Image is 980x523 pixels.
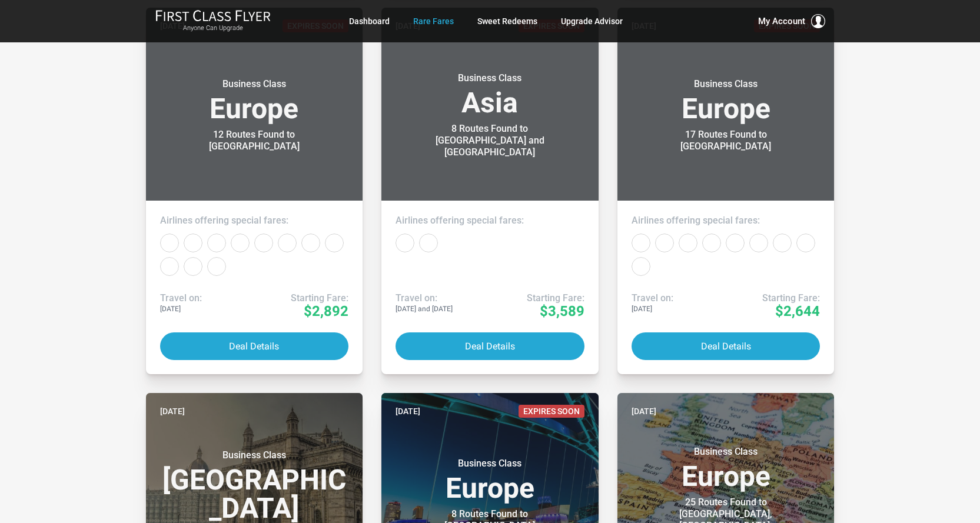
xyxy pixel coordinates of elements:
div: American Airlines [655,234,674,252]
a: Rare Fares [413,11,454,32]
div: 17 Routes Found to [GEOGRAPHIC_DATA] [652,129,799,152]
a: Upgrade Advisor [561,11,623,32]
h4: Airlines offering special fares: [632,215,820,226]
a: Sweet Redeems [477,11,537,32]
h3: Europe [632,446,820,491]
small: Business Class [652,78,799,90]
span: My Account [758,14,805,28]
h3: Europe [160,78,349,123]
div: Virgin Atlantic [207,257,226,276]
a: First Class FlyerAnyone Can Upgrade [155,9,271,33]
div: Swiss [796,234,815,252]
div: Lufthansa [773,234,792,252]
h3: Europe [396,458,584,502]
button: Deal Details [160,332,349,360]
button: Deal Details [396,332,584,360]
time: [DATE] [396,405,420,418]
div: Finnair [278,234,297,252]
div: American Airlines [207,234,226,252]
button: Deal Details [632,332,820,360]
div: Delta Airlines [254,234,273,252]
div: British Airways [231,234,250,252]
a: [DATE]Expires SoonBusiness ClassEurope12 Routes Found to [GEOGRAPHIC_DATA]Airlines offering speci... [146,8,363,374]
h3: Europe [632,78,820,123]
h3: Asia [396,72,584,117]
small: Anyone Can Upgrade [155,24,271,32]
a: Dashboard [349,11,390,32]
small: Business Class [652,446,799,458]
div: Iberia [726,234,745,252]
button: My Account [758,14,825,28]
small: Business Class [416,72,563,84]
div: 8 Routes Found to [GEOGRAPHIC_DATA] and [GEOGRAPHIC_DATA] [416,123,563,158]
div: Air France [184,234,202,252]
div: United [184,257,202,276]
div: Delta Airlines [702,234,721,252]
small: Business Class [181,78,328,90]
span: Expires Soon [519,405,584,418]
div: Iberia [301,234,320,252]
a: [DATE]Expires SoonBusiness ClassEurope17 Routes Found to [GEOGRAPHIC_DATA]Airlines offering speci... [617,8,835,374]
time: [DATE] [160,405,185,418]
div: KLM [160,257,179,276]
div: Air Canada [396,234,414,252]
h3: [GEOGRAPHIC_DATA] [160,449,349,522]
time: [DATE] [632,405,656,418]
div: British Airways [679,234,697,252]
div: Air Canada [632,234,650,252]
div: United [419,234,438,252]
div: Air Canada [160,234,179,252]
img: First Class Flyer [155,9,271,22]
small: Business Class [181,449,328,461]
small: Business Class [416,458,563,469]
h4: Airlines offering special fares: [396,215,584,226]
h4: Airlines offering special fares: [160,215,349,226]
div: United [632,257,650,276]
a: [DATE]Expires SoonBusiness ClassAsia8 Routes Found to [GEOGRAPHIC_DATA] and [GEOGRAPHIC_DATA]Airl... [381,8,599,374]
div: JetBlue [325,234,344,252]
div: KLM [749,234,768,252]
div: 12 Routes Found to [GEOGRAPHIC_DATA] [181,129,328,152]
